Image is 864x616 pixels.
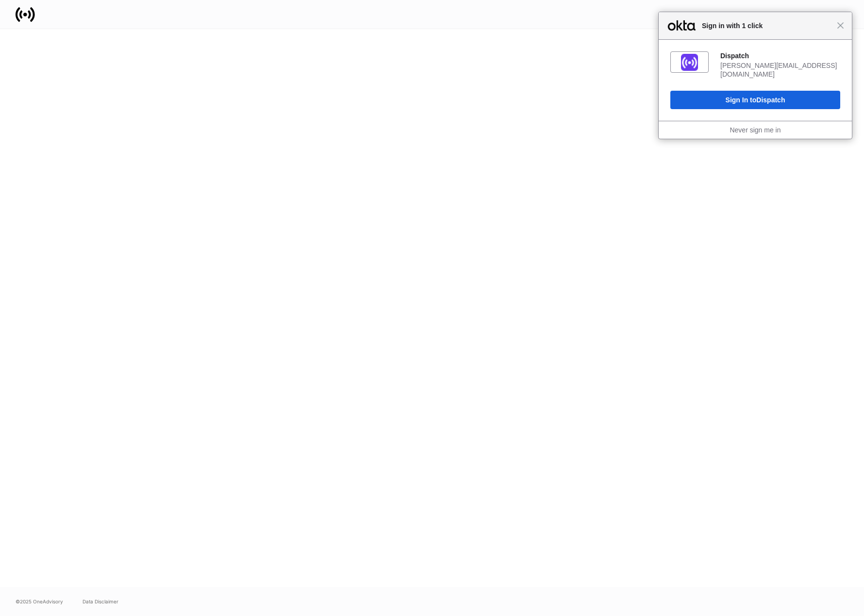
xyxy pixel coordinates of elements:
[720,61,840,79] div: [PERSON_NAME][EMAIL_ADDRESS][DOMAIN_NAME]
[756,96,785,104] span: Dispatch
[730,126,781,134] a: Never sign me in
[670,91,840,109] button: Sign In toDispatch
[83,598,118,605] a: Data Disclaimer
[697,20,837,32] span: Sign in with 1 click
[16,598,63,605] span: © 2025 OneAdvisory
[720,51,840,60] div: Dispatch
[837,22,844,29] span: Close
[681,54,698,71] img: fs01jxrofoggULhDH358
